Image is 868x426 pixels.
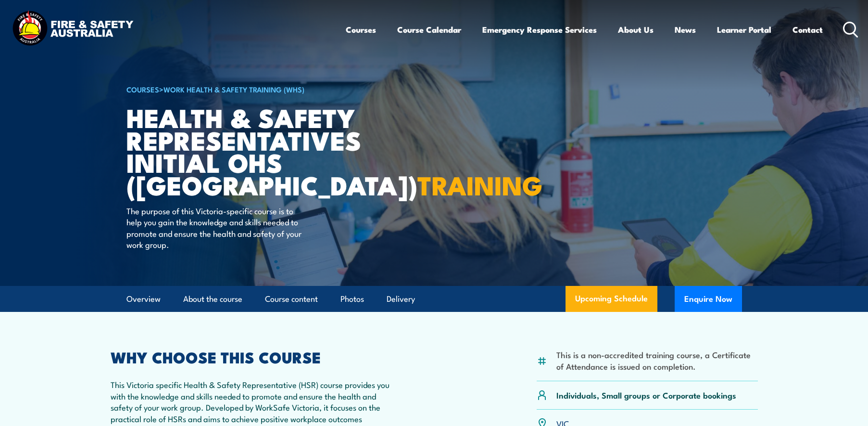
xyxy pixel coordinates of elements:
p: Individuals, Small groups or Corporate bookings [556,389,736,400]
a: Course Calendar [397,17,461,42]
li: This is a non-accredited training course, a Certificate of Attendance is issued on completion. [556,349,758,372]
a: Photos [340,286,364,312]
h1: Health & Safety Representatives Initial OHS ([GEOGRAPHIC_DATA]) [126,106,364,196]
a: Upcoming Schedule [566,286,657,312]
strong: TRAINING [417,164,542,204]
a: Work Health & Safety Training (WHS) [164,84,304,94]
a: Overview [126,286,161,312]
a: Emergency Response Services [482,17,597,42]
a: Course content [265,286,318,312]
h6: > [126,83,364,95]
button: Enquire Now [675,286,742,312]
a: Delivery [387,286,415,312]
a: COURSES [126,84,159,94]
h2: WHY CHOOSE THIS COURSE [111,350,391,363]
a: Contact [793,17,823,42]
a: Learner Portal [717,17,771,42]
a: News [675,17,696,42]
a: About Us [618,17,654,42]
a: Courses [346,17,376,42]
a: About the course [183,286,242,312]
p: The purpose of this Victoria-specific course is to help you gain the knowledge and skills needed ... [126,205,302,250]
